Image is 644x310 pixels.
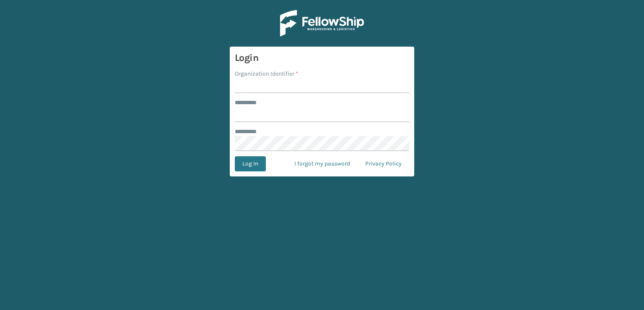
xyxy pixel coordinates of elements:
img: Logo [280,10,364,37]
h3: Login [235,52,409,64]
button: Log In [235,156,266,171]
label: Organization Identifier [235,69,298,78]
a: I forgot my password [287,156,358,171]
a: Privacy Policy [358,156,409,171]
